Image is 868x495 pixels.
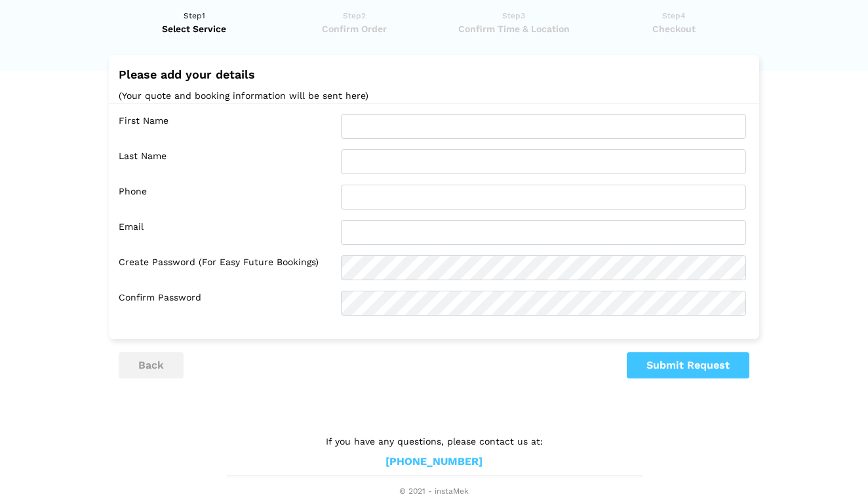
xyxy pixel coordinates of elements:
[279,22,430,35] span: Confirm Order
[119,114,331,139] label: First Name
[627,352,749,378] button: Submit Request
[385,455,483,469] a: [PHONE_NUMBER]
[598,22,749,35] span: Checkout
[119,352,184,378] button: back
[227,434,641,449] p: If you have any questions, please contact us at:
[119,185,331,210] label: Phone
[119,88,749,104] p: (Your quote and booking information will be sent here)
[119,291,331,316] label: Confirm Password
[119,22,270,35] span: Select Service
[598,9,749,35] a: Step4
[279,9,430,35] a: Step2
[438,9,589,35] a: Step3
[119,220,331,245] label: Email
[438,22,589,35] span: Confirm Time & Location
[119,9,270,35] a: Step1
[119,255,331,280] label: Create Password (for easy future bookings)
[119,149,331,174] label: Last Name
[119,68,749,81] h2: Please add your details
